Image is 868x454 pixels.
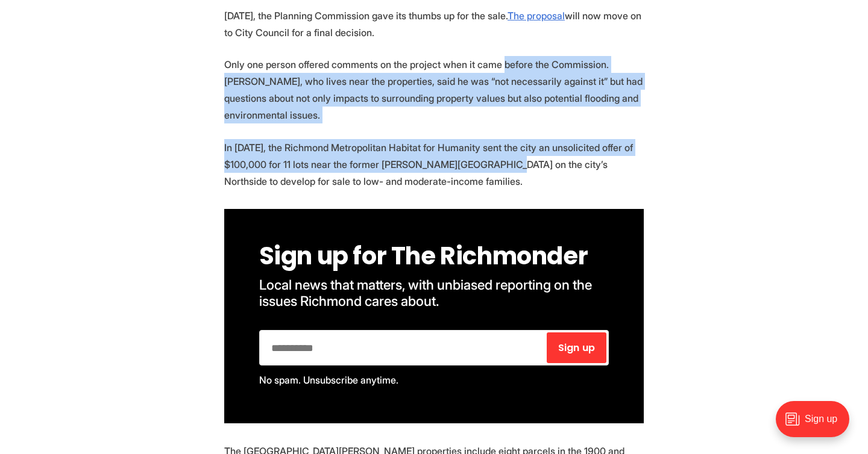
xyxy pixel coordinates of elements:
[558,343,595,353] span: Sign up
[224,139,644,190] p: In [DATE], the Richmond Metropolitan Habitat for Humanity sent the city an unsolicited offer of $...
[508,10,565,22] a: The proposal
[224,56,644,123] p: Only one person offered comments on the project when it came before the Commission. [PERSON_NAME]...
[259,239,588,273] span: Sign up for The Richmonder
[224,7,644,41] p: [DATE], the Planning Commission gave its thumbs up for the sale. will now move on to City Council...
[259,276,595,309] span: Local news that matters, with unbiased reporting on the issues Richmond cares about.
[766,395,868,454] iframe: portal-trigger
[259,374,398,386] span: No spam. Unsubscribe anytime.
[547,332,607,363] button: Sign up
